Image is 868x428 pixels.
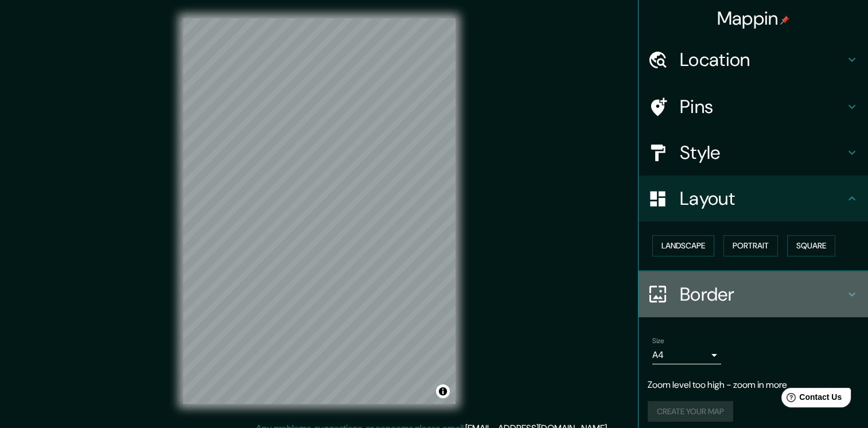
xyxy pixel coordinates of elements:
[680,95,845,118] h4: Pins
[680,283,845,306] h4: Border
[639,271,868,317] div: Border
[183,18,456,404] canvas: Map
[652,336,664,345] label: Size
[780,15,789,25] img: pin-icon.png
[648,378,859,392] p: Zoom level too high - zoom in more
[766,383,855,415] iframe: Help widget launcher
[639,176,868,221] div: Layout
[787,235,835,256] button: Square
[652,235,714,256] button: Landscape
[680,141,845,164] h4: Style
[723,235,778,256] button: Portrait
[639,130,868,176] div: Style
[652,346,721,364] div: A4
[680,187,845,210] h4: Layout
[680,48,845,71] h4: Location
[436,384,450,398] button: Toggle attribution
[639,37,868,83] div: Location
[717,7,790,30] h4: Mappin
[639,84,868,130] div: Pins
